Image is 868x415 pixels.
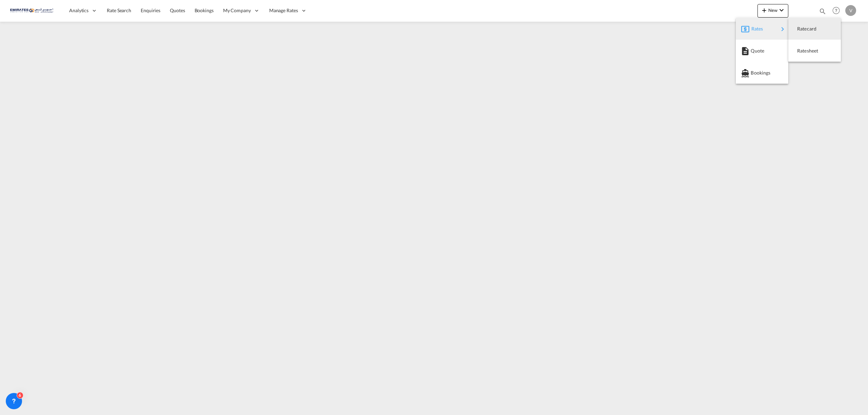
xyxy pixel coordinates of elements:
span: Ratecard [797,22,805,36]
div: Ratecard [794,20,835,37]
div: Bookings [741,64,783,81]
span: Bookings [751,66,758,80]
md-icon: icon-chevron-right [778,25,787,33]
button: Quote [736,40,788,62]
span: Rates [751,22,759,36]
button: Bookings [736,62,788,84]
span: Quote [751,44,758,58]
div: Ratesheet [794,42,835,59]
div: Quote [741,42,783,59]
span: Ratesheet [797,44,805,58]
